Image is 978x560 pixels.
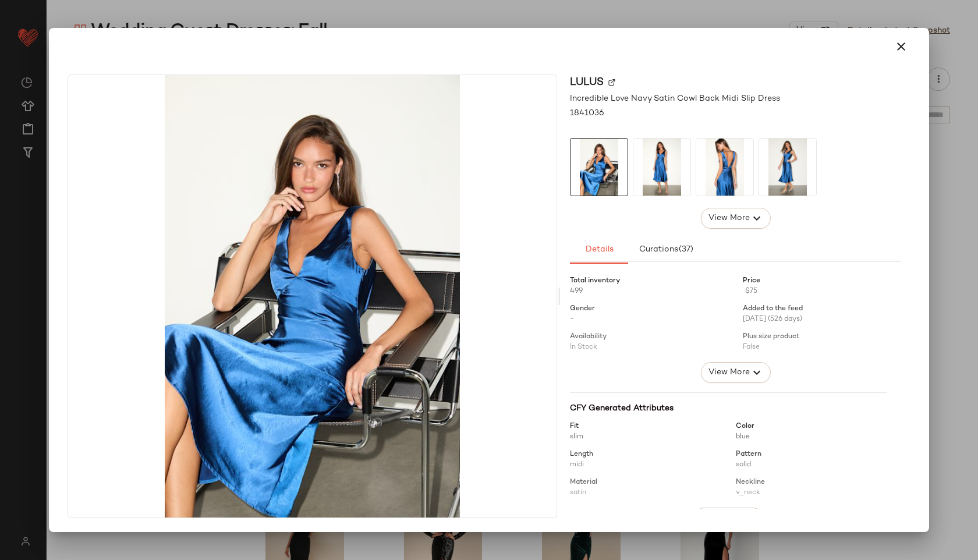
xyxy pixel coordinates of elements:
img: 1841036_2_03_detail_Retakes_2025-09-04.jpg [696,139,753,196]
button: View More [700,362,770,383]
span: 1841036 [570,107,604,119]
img: 1841036_2_04_side_Retakes_2025-09-04.jpg [759,139,816,196]
button: View More [700,208,770,229]
div: CFY Generated Attributes [570,402,887,414]
span: Details [584,245,613,254]
span: Lulus [570,75,604,90]
img: 1841036_2_02_fullbody_Retakes_2025-09-04.jpg [633,139,690,196]
img: 1841036_2_01_hero_Retakes_2025-09-04.jpg [570,139,628,196]
span: View More [707,211,749,225]
span: Curations [639,245,694,254]
span: Incredible Love Navy Satin Cowl Back Midi Slip Dress [570,93,780,105]
span: View More [707,366,749,380]
span: (37) [678,245,693,254]
img: svg%3e [608,79,615,86]
img: 1841036_2_01_hero_Retakes_2025-09-04.jpg [68,75,557,518]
